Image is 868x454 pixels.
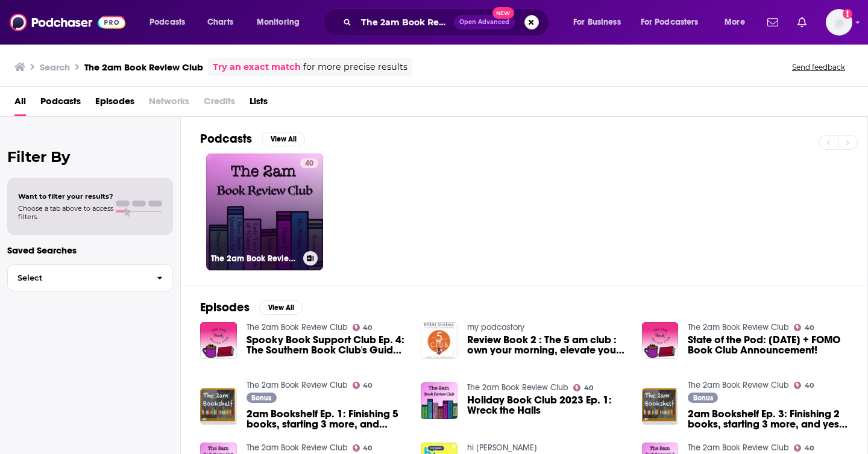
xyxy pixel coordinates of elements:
span: State of the Pod: [DATE] + FOMO Book Club Announcement! [688,335,848,355]
svg: Add a profile image [843,9,852,19]
a: The 2am Book Review Club [467,382,568,393]
a: Try an exact match [213,60,301,74]
a: 40 [353,382,373,389]
span: 40 [805,446,814,451]
a: 2am Bookshelf Ep. 3: Finishing 2 books, starting 3 more, and yes, I went to the library [688,409,848,429]
span: for more precise results [303,60,407,74]
button: Open AdvancedNew [454,15,515,30]
a: hi Sanjeev [467,443,537,453]
button: open menu [248,13,315,32]
img: User Profile [826,9,852,36]
button: Show profile menu [826,9,852,36]
a: Episodes [95,92,134,116]
span: For Podcasters [641,14,699,31]
span: Podcasts [149,14,185,31]
a: 40 [794,382,814,389]
span: Want to filter your results? [18,192,113,201]
img: Holiday Book Club 2023 Ep. 1: Wreck the Halls [421,382,458,419]
a: Show notifications dropdown [763,12,783,33]
input: Search podcasts, credits, & more... [356,13,454,32]
span: Select [8,274,147,282]
h2: Podcasts [200,131,252,146]
a: The 2am Book Review Club [247,380,348,390]
img: Review Book 2 : The 5 am club : own your morning, elevate your life [421,322,458,359]
span: 40 [363,446,372,451]
span: Choose a tab above to access filters. [18,204,113,221]
span: Credits [204,92,235,116]
span: New [492,7,514,19]
img: State of the Pod: October 2023 + FOMO Book Club Announcement! [642,322,679,359]
img: Spooky Book Support Club Ep. 4: The Southern Book Club's Guide to Slaying Vampires [200,322,237,359]
button: open menu [633,13,716,32]
a: All [14,92,26,116]
p: Saved Searches [7,244,173,256]
a: State of the Pod: October 2023 + FOMO Book Club Announcement! [688,335,848,355]
a: The 2am Book Review Club [688,443,789,453]
button: Send feedback [788,62,849,72]
span: Charts [207,14,233,31]
span: 40 [363,325,372,331]
span: Bonus [693,394,713,402]
button: open menu [565,13,636,32]
h2: Episodes [200,300,250,315]
img: Podchaser - Follow, Share and Rate Podcasts [10,11,125,34]
h3: Search [40,61,70,73]
a: 40 [353,444,373,452]
span: Networks [149,92,189,116]
div: Search podcasts, credits, & more... [335,8,561,36]
span: Bonus [251,394,271,402]
a: 2am Bookshelf Ep. 1: Finishing 5 books, starting 3 more, and crying over The Marriage Portrait [247,409,407,429]
span: 40 [305,158,313,170]
a: Podcasts [40,92,81,116]
a: Review Book 2 : The 5 am club : own your morning, elevate your life [467,335,627,355]
button: View All [262,132,305,146]
span: 40 [584,385,593,391]
span: Logged in as mkercher [826,9,852,36]
a: Holiday Book Club 2023 Ep. 1: Wreck the Halls [467,395,627,415]
span: 40 [805,325,814,331]
a: The 2am Book Review Club [688,380,789,390]
span: 40 [363,383,372,388]
a: The 2am Book Review Club [247,322,348,332]
button: Select [7,264,173,291]
button: View All [259,300,303,315]
a: PodcastsView All [200,131,305,146]
span: Open Advanced [459,19,509,25]
img: 2am Bookshelf Ep. 3: Finishing 2 books, starting 3 more, and yes, I went to the library [642,388,679,425]
a: Spooky Book Support Club Ep. 4: The Southern Book Club's Guide to Slaying Vampires [247,335,407,355]
a: The 2am Book Review Club [247,443,348,453]
a: Lists [250,92,268,116]
a: Show notifications dropdown [793,12,811,33]
button: open menu [716,13,760,32]
a: 40 [573,384,593,391]
img: 2am Bookshelf Ep. 1: Finishing 5 books, starting 3 more, and crying over The Marriage Portrait [200,388,237,425]
span: 40 [805,383,814,388]
h2: Filter By [7,148,173,166]
a: 40 [794,324,814,331]
h3: The 2am Book Review Club [84,61,203,73]
a: 40 [794,444,814,452]
button: open menu [141,13,201,32]
h3: The 2am Book Review Club [211,253,298,264]
span: Monitoring [257,14,300,31]
a: my podcastory [467,322,524,332]
a: 40 [300,158,318,168]
a: Charts [200,13,241,32]
a: EpisodesView All [200,300,303,315]
a: 40 [353,324,373,331]
span: For Business [573,14,621,31]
